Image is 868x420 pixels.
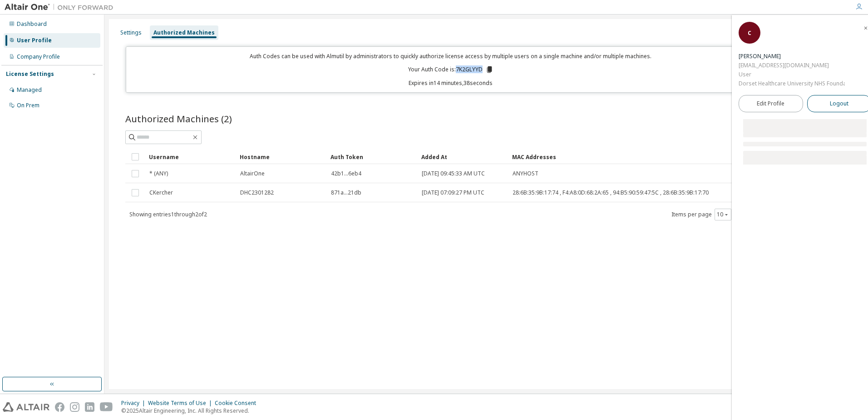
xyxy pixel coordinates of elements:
div: Authorized Machines [153,29,215,36]
div: Auth Token [330,150,414,164]
div: Cookie Consent [215,400,261,407]
div: Privacy [121,400,148,407]
span: Authorized Machines (2) [125,112,232,125]
span: [DATE] 07:09:27 PM UTC [422,189,484,196]
span: Edit Profile [757,100,784,107]
span: 871a...21db [331,189,361,196]
div: Claire Redford [739,52,845,61]
span: * (ANY) [149,170,168,177]
p: Expires in 14 minutes, 38 seconds [132,79,770,87]
div: User Profile [17,37,52,44]
p: Your Auth Code is: 7K2GLYYD [408,65,493,74]
span: C [748,29,751,37]
div: [EMAIL_ADDRESS][DOMAIN_NAME] [739,61,845,70]
button: 10 [717,211,729,218]
div: Managed [17,86,42,94]
span: Logout [830,99,848,108]
div: Company Profile [17,53,60,60]
div: Added At [421,150,505,164]
div: User [739,70,845,79]
div: On Prem [17,102,39,109]
img: altair_logo.svg [3,402,49,412]
span: [DATE] 09:45:33 AM UTC [422,170,485,177]
div: MAC Addresses [512,150,752,164]
div: Dorset Healthcare University NHS Foundation Trust [739,79,845,88]
div: Username [149,150,232,164]
div: Website Terms of Use [148,400,215,407]
span: ANYHOST [513,170,538,177]
p: Auth Codes can be used with Almutil by administrators to quickly authorize license access by mult... [132,52,770,60]
img: linkedin.svg [85,402,94,412]
img: facebook.svg [55,402,64,412]
img: Altair One [5,3,118,12]
a: Edit Profile [739,95,803,112]
img: youtube.svg [100,402,113,412]
span: DHC2301282 [240,189,274,196]
span: Showing entries 1 through 2 of 2 [129,210,207,218]
img: instagram.svg [70,402,79,412]
div: Dashboard [17,20,47,28]
span: CKercher [149,189,173,196]
span: Items per page [671,209,731,220]
span: 28:6B:35:9B:17:74 , F4:A8:0D:68:2A:65 , 94:B5:90:59:47:5C , 28:6B:35:9B:17:70 [513,189,709,196]
div: License Settings [6,70,54,78]
span: 42b1...6eb4 [331,170,361,177]
div: Settings [120,29,142,36]
span: AltairOne [240,170,265,177]
p: © 2025 Altair Engineering, Inc. All Rights Reserved. [121,407,261,415]
div: Hostname [240,150,323,164]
